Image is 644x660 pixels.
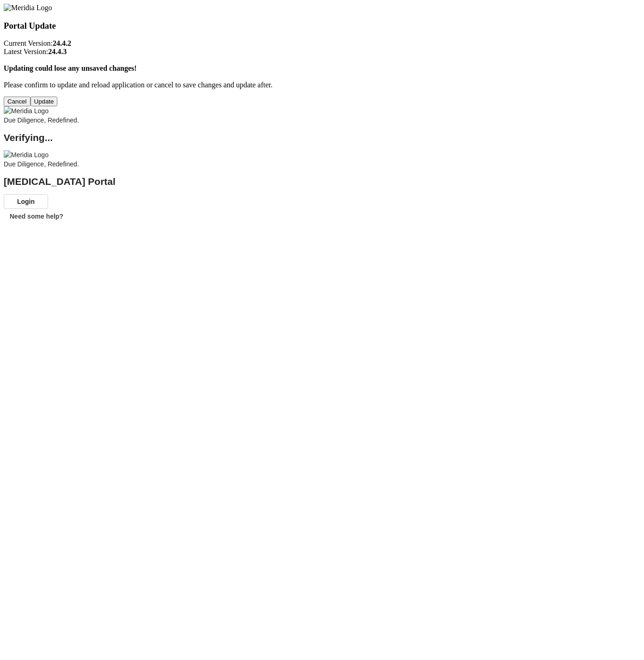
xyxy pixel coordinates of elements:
[4,116,79,124] span: Due Diligence, Redefined.
[4,194,48,209] button: Login
[53,39,71,47] strong: 24.4.2
[4,133,640,142] h2: Verifying...
[48,48,67,55] strong: 24.4.3
[4,97,31,106] button: Cancel
[4,150,49,159] img: Meridia Logo
[31,97,58,106] button: Update
[4,177,640,186] h2: [MEDICAL_DATA] Portal
[4,64,137,72] strong: Updating could lose any unsaved changes!
[4,209,69,224] button: Need some help?
[4,21,640,31] h3: Portal Update
[4,4,52,12] img: Meridia Logo
[4,39,640,89] p: Current Version: Latest Version: Please confirm to update and reload application or cancel to sav...
[4,106,49,116] img: Meridia Logo
[4,160,79,168] span: Due Diligence, Redefined.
